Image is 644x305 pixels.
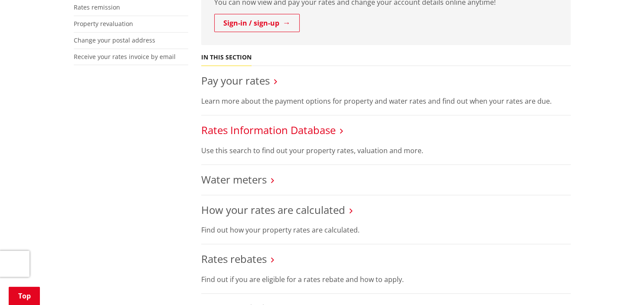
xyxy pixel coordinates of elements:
p: Find out how your property rates are calculated. [201,225,571,235]
a: How your rates are calculated [201,203,345,217]
iframe: Messenger Launcher [604,269,635,300]
p: Use this search to find out your property rates, valuation and more. [201,145,571,156]
a: Rates Information Database [201,123,336,137]
a: Change your postal address [74,36,155,44]
a: Pay your rates [201,73,270,88]
h5: In this section [201,54,252,61]
a: Property revaluation [74,20,133,28]
p: Learn more about the payment options for property and water rates and find out when your rates ar... [201,96,571,106]
a: Receive your rates invoice by email [74,52,176,61]
a: Sign-in / sign-up [214,14,300,32]
p: Find out if you are eligible for a rates rebate and how to apply. [201,274,571,285]
a: Top [9,287,40,305]
a: Rates rebates [201,252,267,266]
a: Rates remission [74,3,120,11]
a: Water meters [201,172,267,187]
